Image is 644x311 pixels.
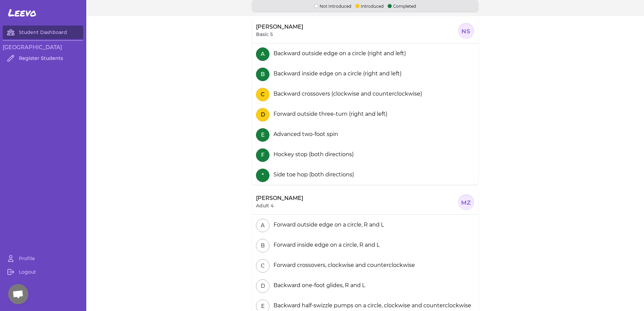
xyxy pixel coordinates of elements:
[256,31,273,38] p: Basic 5
[256,148,269,162] button: F
[314,3,351,9] p: Not Introduced
[271,130,338,138] div: Advanced two-foot spin
[256,259,269,273] button: C
[271,221,384,229] div: Forward outside edge on a circle, R and L
[8,284,28,304] div: Open chat
[3,265,83,279] a: Logout
[256,68,269,81] button: B
[256,219,269,232] button: A
[355,3,384,9] p: Introduced
[388,3,416,9] p: Completed
[8,7,36,19] span: Leevo
[271,302,471,310] div: Backward half-swizzle pumps on a circle, clockwise and counterclockwise
[256,128,269,142] button: E
[256,202,273,209] p: Adult 4
[256,108,269,122] button: D
[271,171,354,179] div: Side toe hop (both directions)
[256,279,269,293] button: D
[256,88,269,101] button: C
[256,47,269,61] button: A
[271,261,415,269] div: Forward crossovers, clockwise and counterclockwise
[271,241,380,249] div: Forward inside edge on a circle, R and L
[271,70,401,78] div: Backward inside edge on a circle (right and left)
[271,110,387,118] div: Forward outside three-turn (right and left)
[256,239,269,252] button: B
[3,51,83,65] a: Register Students
[271,281,365,289] div: Backward one-foot glides, R and L
[271,49,406,58] div: Backward outside edge on a circle (right and left)
[3,26,83,39] a: Student Dashboard
[271,150,354,159] div: Hockey stop (both directions)
[271,90,422,98] div: Backward crossovers (clockwise and counterclockwise)
[256,23,303,31] p: [PERSON_NAME]
[3,43,83,51] h3: [GEOGRAPHIC_DATA]
[256,194,303,202] p: [PERSON_NAME]
[3,252,83,265] a: Profile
